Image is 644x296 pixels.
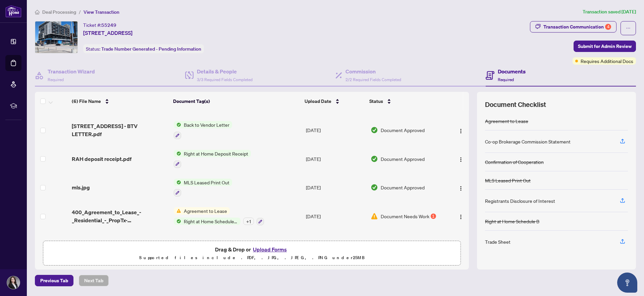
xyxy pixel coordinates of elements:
[381,155,425,163] span: Document Approved
[72,155,131,163] span: RAH deposit receipt.pdf
[174,207,264,225] button: Status IconAgreement to LeaseStatus IconRight at Home Schedule B+1
[458,214,464,220] img: Logo
[431,214,436,219] div: 1
[583,8,636,16] article: Transaction saved [DATE]
[369,98,383,105] span: Status
[371,184,378,191] img: Document Status
[43,241,461,266] span: Drag & Drop orUpload FormsSupported files include .PDF, .JPG, .JPEG, .PNG under25MB
[174,207,181,215] img: Status Icon
[498,77,514,82] span: Required
[83,29,132,37] span: [STREET_ADDRESS]
[181,207,230,215] span: Agreement to Lease
[345,67,401,75] h4: Commission
[458,128,464,134] img: Logo
[72,122,168,138] span: [STREET_ADDRESS] - BTV LETTER.pdf
[174,121,181,128] img: Status Icon
[371,213,378,220] img: Document Status
[7,276,20,289] img: Profile Icon
[455,182,466,193] button: Logo
[174,150,251,168] button: Status IconRight at Home Deposit Receipt
[303,144,368,173] td: [DATE]
[47,254,457,262] p: Supported files include .PDF, .JPG, .JPEG, .PNG under 25 MB
[35,21,77,53] img: IMG-N12413726_1.jpg
[303,231,368,252] td: [DATE]
[581,57,633,65] span: Requires Additional Docs
[170,92,302,111] th: Document Tag(s)
[48,67,95,75] h4: Transaction Wizard
[345,77,401,82] span: 2/2 Required Fields Completed
[251,245,289,254] button: Upload Forms
[79,8,81,16] li: /
[35,275,73,286] button: Previous Tab
[626,26,631,31] span: ellipsis
[174,121,232,139] button: Status IconBack to Vendor Letter
[305,98,331,105] span: Upload Date
[485,218,539,225] div: Right at Home Schedule B
[605,24,611,30] div: 4
[197,77,253,82] span: 3/3 Required Fields Completed
[367,92,445,111] th: Status
[181,179,232,186] span: MLS Leased Print Out
[5,5,21,17] img: logo
[174,150,181,157] img: Status Icon
[485,138,571,145] div: Co-op Brokerage Commission Statement
[174,218,181,225] img: Status Icon
[617,273,637,293] button: Open asap
[72,98,101,105] span: (6) File Name
[543,21,611,32] div: Transaction Communication
[485,177,531,184] div: MLS Leased Print Out
[574,41,636,52] button: Submit for Admin Review
[83,44,204,53] div: Status:
[455,125,466,135] button: Logo
[181,150,251,157] span: Right at Home Deposit Receipt
[485,117,528,125] div: Agreement to Lease
[578,41,632,52] span: Submit for Admin Review
[243,218,254,225] div: + 1
[84,9,119,15] span: View Transaction
[485,158,544,166] div: Confirmation of Cooperation
[381,213,429,220] span: Document Needs Work
[530,21,616,33] button: Transaction Communication4
[485,238,511,245] div: Trade Sheet
[371,126,378,134] img: Document Status
[181,218,240,225] span: Right at Home Schedule B
[303,202,368,231] td: [DATE]
[455,211,466,222] button: Logo
[72,183,90,191] span: mls.jpg
[101,22,116,28] span: 55249
[215,245,289,254] span: Drag & Drop or
[48,77,64,82] span: Required
[197,67,253,75] h4: Details & People
[458,157,464,162] img: Logo
[174,179,232,197] button: Status IconMLS Leased Print Out
[455,154,466,164] button: Logo
[174,179,181,186] img: Status Icon
[303,173,368,202] td: [DATE]
[181,121,232,128] span: Back to Vendor Letter
[303,116,368,144] td: [DATE]
[485,100,546,109] span: Document Checklist
[302,92,366,111] th: Upload Date
[72,208,168,224] span: 400_Agreement_to_Lease_-_Residential_-_PropTx-[PERSON_NAME] signed.pdf
[35,10,40,14] span: home
[42,9,76,15] span: Deal Processing
[83,21,116,29] div: Ticket #:
[72,237,153,245] span: RBC SLIP AND BANK DRAFT.png
[381,184,425,191] span: Document Approved
[381,126,425,134] span: Document Approved
[101,46,201,52] span: Trade Number Generated - Pending Information
[371,155,378,163] img: Document Status
[498,67,526,75] h4: Documents
[485,197,555,204] div: Registrants Disclosure of Interest
[69,92,170,111] th: (6) File Name
[40,275,68,286] span: Previous Tab
[458,186,464,191] img: Logo
[79,275,109,286] button: Next Tab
